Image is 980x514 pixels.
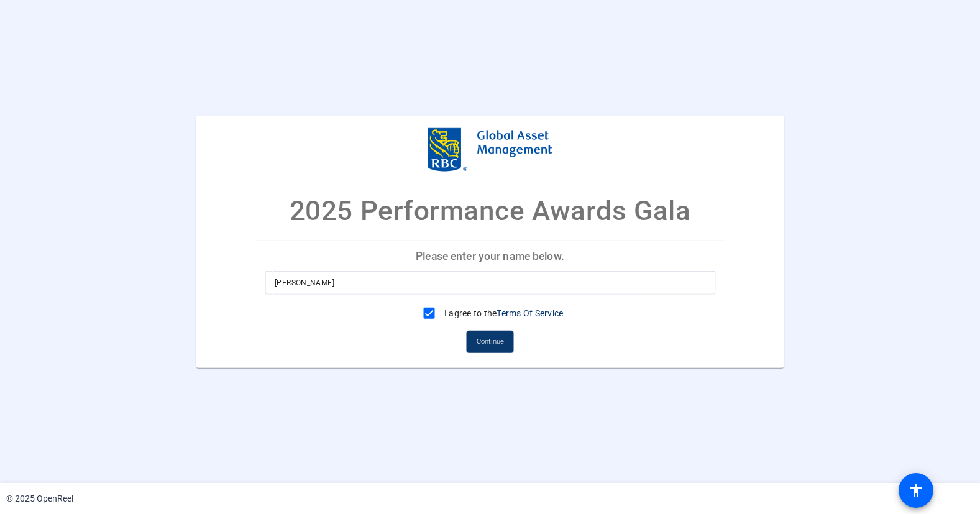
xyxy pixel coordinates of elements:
[255,241,725,270] p: Please enter your name below.
[477,333,504,351] span: Continue
[467,331,514,353] button: Continue
[909,483,923,498] mat-icon: accessibility
[442,307,564,319] label: I agree to the
[428,127,552,171] img: company-logo
[290,190,690,231] p: 2025 Performance Awards Gala
[6,492,73,505] div: © 2025 OpenReel
[497,308,563,318] a: Terms Of Service
[275,275,705,290] input: Enter your name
